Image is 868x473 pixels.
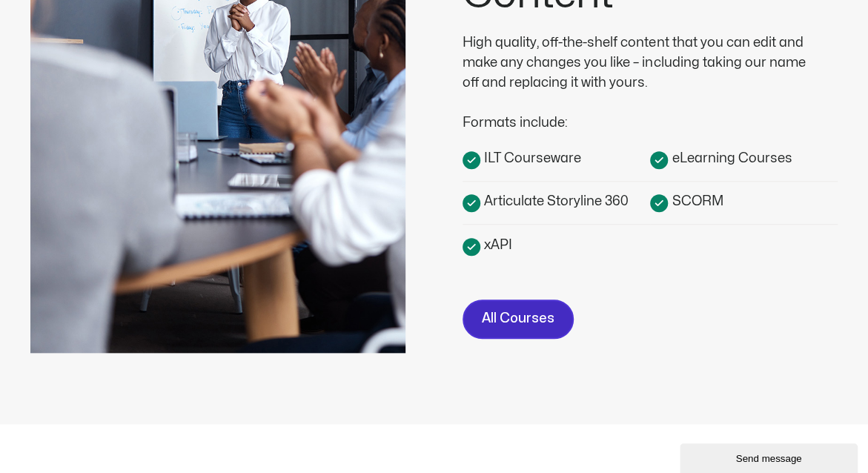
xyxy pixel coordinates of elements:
[680,440,861,473] iframe: chat widget
[480,235,512,255] span: xAPI
[480,148,581,168] span: ILT Courseware
[668,148,792,168] span: eLearning Courses
[650,191,838,212] a: SCORM
[480,191,629,211] span: Articulate Storyline 360
[463,33,818,93] div: High quality, off-the-shelf content that you can edit and make any changes you like – including t...
[463,93,818,133] div: Formats include:
[463,191,650,212] a: Articulate Storyline 360
[482,308,554,330] span: All Courses
[463,300,574,339] a: All Courses
[668,191,723,211] span: SCORM
[463,148,650,169] a: ILT Courseware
